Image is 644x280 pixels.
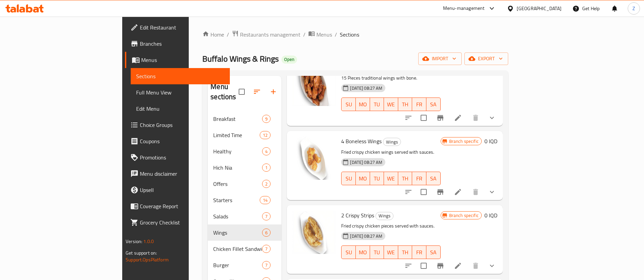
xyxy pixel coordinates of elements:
button: TU [370,172,384,185]
span: MO [358,247,367,257]
a: Grocery Checklist [125,214,230,231]
button: TH [398,245,412,259]
button: SA [426,172,441,185]
button: export [464,52,508,65]
button: show more [484,110,500,126]
div: Starters14 [208,192,281,208]
span: [DATE] 08:27 AM [347,233,385,239]
span: 4 Boneless Wings [341,136,382,146]
span: Menu disclaimer [140,170,224,178]
div: items [262,115,271,123]
button: FR [412,245,426,259]
span: Open [281,57,297,62]
div: Burger7 [208,257,281,273]
span: 2 Crispy Strips [341,210,374,220]
span: Wings [213,229,262,237]
span: Breakfast [213,115,262,123]
span: Healthy [213,147,262,155]
button: FR [412,98,426,111]
button: show more [484,258,500,274]
span: Restaurants management [240,30,300,39]
span: FR [415,247,424,257]
span: FR [415,100,424,109]
h6: 0 IQD [484,136,497,146]
span: Burger [213,261,262,269]
span: SU [344,174,353,184]
span: Menus [141,56,224,64]
a: Menus [125,52,230,68]
span: 7 [262,213,270,220]
div: Healthy4 [208,143,281,159]
span: SU [344,247,353,257]
button: delete [467,184,484,200]
p: Fried crispy chicken wings served with sauces. [341,148,440,156]
span: import [424,55,456,63]
div: Wings [383,138,401,146]
span: Sections [340,30,359,39]
span: Branch specific [446,138,481,145]
span: TU [373,174,382,184]
button: MO [356,98,370,111]
a: Menus [308,30,332,39]
span: Menus [316,30,332,39]
button: sort-choices [400,258,417,274]
button: SU [341,245,356,259]
li: / [303,30,306,39]
span: TH [401,247,410,257]
button: import [418,52,462,65]
a: Branches [125,36,230,52]
svg: Show Choices [488,262,496,270]
div: Salads [213,212,262,220]
span: Sort sections [249,84,265,100]
button: SA [426,98,441,111]
a: Upsell [125,182,230,198]
span: Get support on: [126,249,157,257]
span: Grocery Checklist [140,218,224,227]
button: Branch-specific-item [432,110,448,126]
div: items [262,245,271,253]
span: SA [429,100,438,109]
a: Full Menu View [131,84,230,101]
span: 7 [262,262,270,268]
button: Branch-specific-item [432,258,448,274]
a: Choice Groups [125,117,230,133]
a: Edit menu item [454,262,462,270]
div: Starters [213,196,260,204]
button: WE [384,172,398,185]
div: items [260,196,271,204]
span: Wings [383,138,401,146]
button: TU [370,98,384,111]
div: Chicken Fillet Sandwiches7 [208,241,281,257]
span: SA [429,174,438,184]
span: WE [387,100,395,109]
a: Menu disclaimer [125,166,230,182]
div: [GEOGRAPHIC_DATA] [517,5,562,12]
button: delete [467,110,484,126]
span: [DATE] 08:27 AM [347,159,385,166]
button: MO [356,245,370,259]
span: export [470,55,503,63]
span: Edit Restaurant [140,23,224,31]
a: Restaurants management [232,30,300,39]
span: Select to update [417,259,431,273]
button: WE [384,98,398,111]
span: Branches [140,40,224,48]
div: Offers2 [208,176,281,192]
button: sort-choices [400,110,417,126]
li: / [335,30,337,39]
div: Open [281,56,297,64]
span: 1.0.0 [143,237,154,246]
span: Version: [126,237,142,246]
button: show more [484,184,500,200]
span: Full Menu View [136,88,224,96]
button: SU [341,172,356,185]
span: Branch specific [446,212,481,219]
img: 2 Crispy Strips [292,211,336,254]
div: Wings6 [208,224,281,241]
span: Z [632,5,635,12]
span: Limited Time [213,131,260,139]
img: 4 Boneless Wings [292,136,336,180]
nav: breadcrumb [202,30,508,39]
